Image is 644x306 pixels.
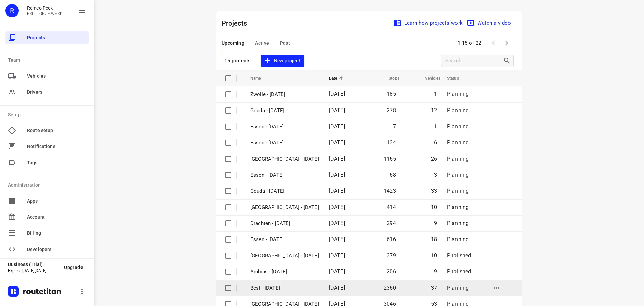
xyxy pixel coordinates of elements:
p: Remco Peek [27,5,63,11]
span: 206 [387,268,396,275]
span: [DATE] [329,123,345,130]
p: Expires [DATE][DATE] [8,268,59,273]
span: 379 [387,252,396,259]
p: [GEOGRAPHIC_DATA] - [DATE] [250,252,319,260]
span: 278 [387,107,396,114]
span: 134 [387,139,396,146]
span: 616 [387,236,396,243]
span: 3 [434,172,437,178]
span: Planning [447,220,469,226]
p: Essen - Tuesday [250,171,319,179]
p: Zwolle - Wednesday [250,155,319,163]
span: Planning [447,172,469,178]
div: Billing [5,226,89,240]
span: Planning [447,139,469,146]
div: Vehicles [5,69,89,83]
button: Upgrade [59,261,89,273]
span: Planning [447,236,469,243]
span: Drivers [27,89,86,96]
span: [DATE] [329,236,345,243]
span: Planning [447,204,469,210]
p: Zwolle - Friday [250,91,319,98]
p: Ambius - [DATE] [250,268,319,276]
p: Essen - Wednesday [250,139,319,147]
span: 1 [434,123,437,130]
span: 2360 [384,285,396,291]
p: Team [8,57,89,64]
span: Planning [447,123,469,130]
span: [DATE] [329,107,345,114]
span: 6 [434,139,437,146]
div: Route setup [5,124,89,137]
p: Projects [222,18,253,28]
p: Essen - Friday [250,123,319,131]
p: FRUIT OP JE WERK [27,11,63,16]
span: Planning [447,107,469,114]
p: Gouda - Friday [250,107,319,115]
span: 1-15 of 22 [455,36,484,50]
span: Developers [27,246,86,253]
span: [DATE] [329,172,345,178]
span: 12 [431,107,437,114]
span: 9 [434,220,437,226]
div: R [5,4,19,17]
span: Previous Page [487,36,500,50]
span: [DATE] [329,139,345,146]
span: Planning [447,91,469,97]
span: 37 [431,285,437,291]
span: Route setup [27,127,86,134]
span: Published [447,252,471,259]
span: Stops [380,74,399,82]
span: [DATE] [329,220,345,226]
span: [DATE] [329,252,345,259]
span: Next Page [500,36,514,50]
span: New project [265,57,300,65]
p: Setup [8,111,89,118]
span: Apps [27,198,86,205]
span: [DATE] [329,204,345,210]
span: Vehicles [27,73,86,80]
button: New project [261,55,304,67]
span: 414 [387,204,396,210]
span: 9 [434,268,437,275]
span: 1 [434,91,437,97]
span: 18 [431,236,437,243]
span: 26 [431,156,437,162]
p: Zwolle - Tuesday [250,204,319,211]
span: 185 [387,91,396,97]
div: Notifications [5,140,89,153]
span: Planning [447,188,469,194]
span: Upcoming [222,39,244,47]
p: Administration [8,182,89,189]
span: 10 [431,204,437,210]
span: Notifications [27,143,86,150]
p: Essen - Monday [250,236,319,244]
p: 15 projects [224,58,251,64]
span: [DATE] [329,188,345,194]
span: 10 [431,252,437,259]
p: Gouda - Tuesday [250,187,319,195]
p: Drachten - Tuesday [250,220,319,227]
p: Best - [DATE] [250,284,319,292]
span: [DATE] [329,268,345,275]
div: Developers [5,243,89,256]
span: Status [447,74,468,82]
span: Past [280,39,290,47]
span: Planning [447,156,469,162]
p: Business (Trial) [8,262,59,267]
span: 1165 [384,156,396,162]
span: Vehicles [416,74,440,82]
span: Planning [447,285,469,291]
span: 294 [387,220,396,226]
span: [DATE] [329,156,345,162]
span: Upgrade [64,265,83,270]
span: 68 [390,172,396,178]
span: 33 [431,188,437,194]
div: Search [503,57,513,65]
input: Search projects [445,56,503,66]
span: 1423 [384,188,396,194]
span: Account [27,214,86,221]
div: Drivers [5,85,89,99]
div: Apps [5,194,89,208]
span: Published [447,268,471,275]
